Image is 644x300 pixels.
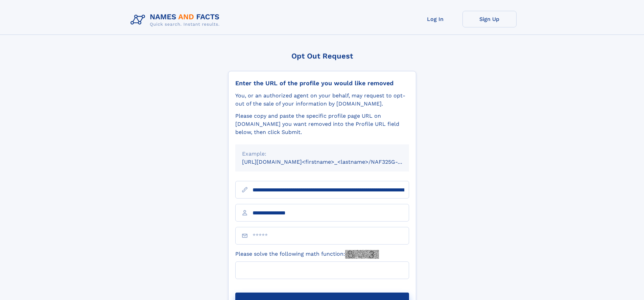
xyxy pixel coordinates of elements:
small: [URL][DOMAIN_NAME]<firstname>_<lastname>/NAF325G-xxxxxxxx [242,159,422,165]
div: Enter the URL of the profile you would like removed [235,79,409,87]
div: Please copy and paste the specific profile page URL on [DOMAIN_NAME] you want removed into the Pr... [235,112,409,136]
div: Example: [242,150,402,158]
a: Log In [408,11,462,27]
img: Logo Names and Facts [128,11,225,29]
label: Please solve the following math function: [235,250,379,259]
div: You, or an authorized agent on your behalf, may request to opt-out of the sale of your informatio... [235,92,409,108]
a: Sign Up [462,11,517,27]
div: Opt Out Request [228,52,416,60]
